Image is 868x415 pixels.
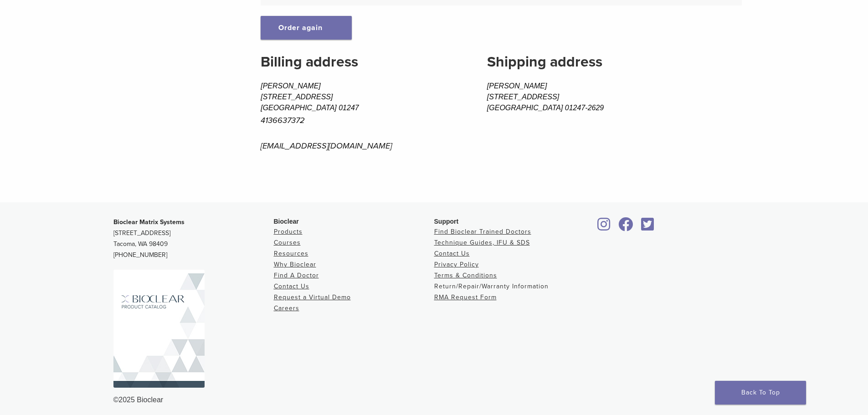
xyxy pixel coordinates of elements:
a: Resources [274,250,308,257]
a: Contact Us [274,282,309,290]
a: Find A Doctor [274,272,319,279]
p: [EMAIL_ADDRESS][DOMAIN_NAME] [261,139,459,153]
a: Products [274,228,303,236]
a: Request a Virtual Demo [274,293,351,301]
span: Support [434,218,459,225]
img: Bioclear [113,270,205,388]
address: [PERSON_NAME] [STREET_ADDRESS] [GEOGRAPHIC_DATA] 01247-2629 [487,81,742,113]
a: Privacy Policy [434,261,479,268]
div: ©2025 Bioclear [113,395,755,405]
p: [STREET_ADDRESS] Tacoma, WA 98409 [PHONE_NUMBER] [113,217,274,261]
a: Terms & Conditions [434,272,497,279]
address: [PERSON_NAME] [STREET_ADDRESS] [GEOGRAPHIC_DATA] 01247 [261,81,459,152]
a: Back To Top [715,381,806,405]
strong: Bioclear Matrix Systems [113,218,185,226]
a: Find Bioclear Trained Doctors [434,228,531,236]
a: Contact Us [434,250,470,257]
a: Return/Repair/Warranty Information [434,282,549,290]
a: Technique Guides, IFU & SDS [434,239,530,246]
a: Bioclear [638,223,657,232]
span: Bioclear [274,218,299,225]
p: 4136637372 [261,113,459,127]
a: RMA Request Form [434,293,497,301]
h2: Shipping address [487,51,742,73]
a: Careers [274,304,299,312]
a: Courses [274,239,301,246]
a: Bioclear [616,223,637,232]
a: Bioclear [595,223,614,232]
a: Order again [261,16,352,40]
a: Why Bioclear [274,261,316,268]
h2: Billing address [261,51,459,73]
